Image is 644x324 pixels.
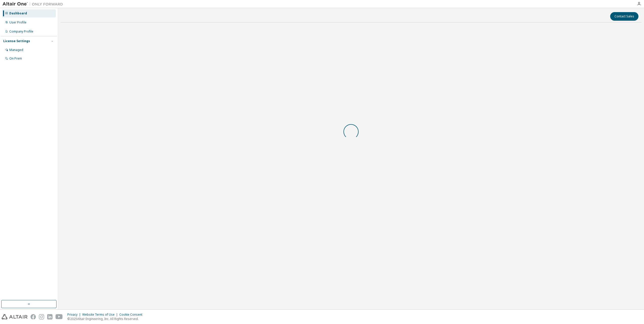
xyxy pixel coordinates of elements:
div: Managed [9,48,23,52]
img: instagram.svg [39,314,44,319]
p: © 2025 Altair Engineering, Inc. All Rights Reserved. [67,317,145,321]
div: Company Profile [9,30,33,34]
button: Contact Sales [610,12,638,21]
img: altair_logo.svg [2,314,28,319]
div: User Profile [9,20,26,24]
div: Cookie Consent [119,313,145,317]
img: linkedin.svg [47,314,52,319]
img: facebook.svg [31,314,36,319]
div: License Settings [3,39,30,43]
img: Altair One [3,2,66,7]
div: Website Terms of Use [82,313,119,317]
div: Dashboard [9,11,27,15]
div: On Prem [9,57,22,61]
div: Privacy [67,313,82,317]
img: youtube.svg [56,314,63,319]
